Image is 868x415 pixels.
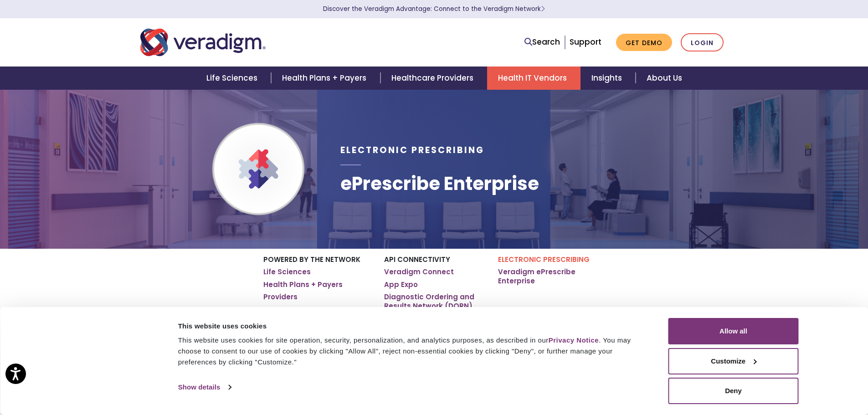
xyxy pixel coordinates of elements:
iframe: Drift Chat Widget [693,349,857,404]
button: Customize [668,348,799,374]
div: This website uses cookies for site operation, security, personalization, and analytics purposes, ... [178,335,648,368]
a: Get Demo [616,34,672,51]
span: Learn More [541,5,545,13]
a: Insights [580,67,636,90]
a: Veradigm Connect [384,267,454,277]
a: Discover the Veradigm Advantage: Connect to the Veradigm NetworkLearn More [323,5,545,13]
a: Health Plans + Payers [271,67,380,90]
div: This website uses cookies [178,321,648,332]
a: Search [524,36,560,48]
a: Show details [178,380,231,394]
a: Health IT Vendors [487,67,580,90]
a: Health Plans + Payers [263,280,343,289]
a: App Expo [384,280,418,289]
button: Allow all [668,318,799,344]
a: Life Sciences [195,67,271,90]
a: Healthcare Providers [380,67,487,90]
a: Support [570,36,601,47]
a: Providers [263,292,298,302]
a: Diagnostic Ordering and Results Network (DORN) [384,292,484,310]
a: Login [681,33,724,52]
button: Deny [668,378,799,404]
a: About Us [636,67,693,90]
a: Veradigm ePrescribe Enterprise [498,267,605,285]
span: Electronic Prescribing [340,144,484,156]
a: Privacy Notice [549,336,599,344]
h1: ePrescribe Enterprise [340,173,539,195]
img: Veradigm logo [140,27,266,57]
a: Life Sciences [263,267,311,277]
